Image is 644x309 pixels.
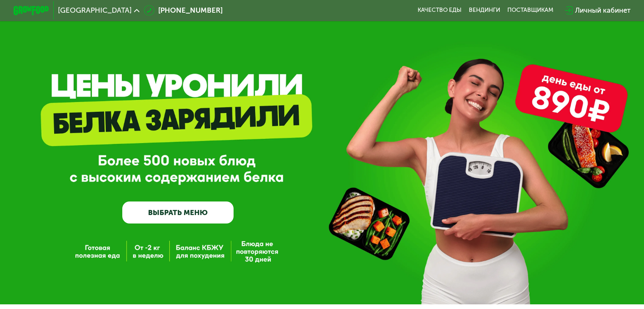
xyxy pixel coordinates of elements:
[575,5,630,16] div: Личный кабинет
[122,201,234,224] a: ВЫБРАТЬ МЕНЮ
[418,7,462,14] a: Качество еды
[469,7,500,14] a: Вендинги
[144,5,223,16] a: [PHONE_NUMBER]
[58,7,132,14] span: [GEOGRAPHIC_DATA]
[507,7,553,14] div: поставщикам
